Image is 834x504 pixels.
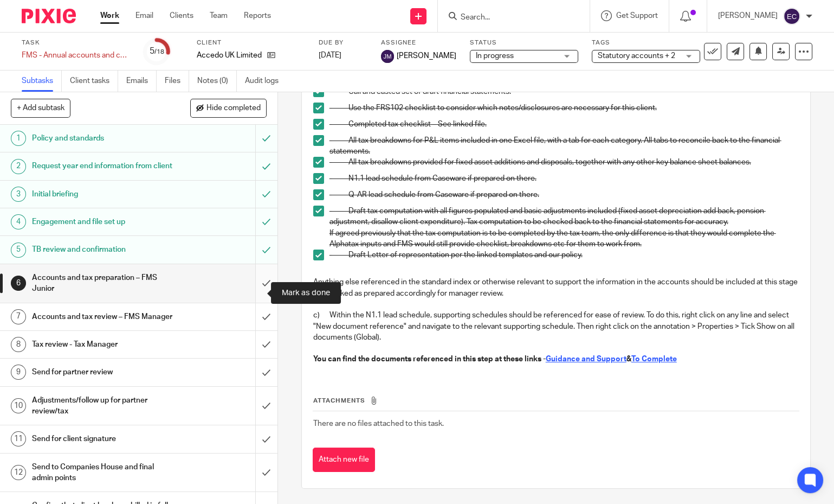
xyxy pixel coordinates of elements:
[11,159,26,174] div: 2
[22,71,62,92] a: Subtasks
[470,39,578,47] label: Status
[154,49,164,55] small: /18
[329,250,799,260] p: - Draft Letter of representation per the linked templates and our policy.
[329,173,799,184] p: - N1.1 lead schedule from Caseware if prepared on there.
[313,448,375,472] button: Attach new file
[329,228,799,250] p: If agreed previously that the tax computation is to be completed by the tax team, the only differ...
[11,187,26,202] div: 3
[22,9,76,23] img: Pixie
[190,99,267,117] button: Hide completed
[197,71,237,92] a: Notes (0)
[22,50,130,61] div: FMS - Annual accounts and corporation tax - April 2025
[126,71,157,92] a: Emails
[32,158,174,174] h1: Request year end information from client
[11,431,26,446] div: 11
[11,465,26,480] div: 12
[397,50,456,61] span: [PERSON_NAME]
[11,337,26,352] div: 8
[32,336,174,353] h1: Tax review - Tax Manager
[592,39,700,47] label: Tags
[319,52,341,59] span: [DATE]
[32,241,174,258] h1: TB review and confirmation
[22,39,130,47] label: Task
[329,206,799,228] p: - Draft tax computation with all figures populated and basic adjustments included (fixed asset de...
[329,189,799,200] p: - Q-AR lead schedule from Caseware if prepared on there.
[631,355,677,363] a: To Complete
[381,50,394,63] img: svg%3E
[313,420,444,428] span: There are no files attached to this task.
[546,355,626,363] a: Guidance and Support
[313,277,799,299] p: Anything else referenced in the standard index or otherwise relevant to support the information i...
[313,310,799,343] p: c) Within the N1.1 lead schedule, supporting schedules should be referenced for ease of review. T...
[135,10,153,21] a: Email
[11,365,26,380] div: 9
[11,398,26,413] div: 10
[32,431,174,447] h1: Send for client signature
[783,8,800,25] img: svg%3E
[329,135,799,157] p: - All tax breakdowns for P&L items included in one Excel file, with a tab for each category. All ...
[11,243,26,258] div: 5
[319,39,367,47] label: Due by
[32,130,174,146] h1: Policy and standards
[22,50,130,61] div: FMS - Annual accounts and corporation tax - [DATE]
[244,10,271,21] a: Reports
[197,50,262,61] p: Accedo UK Limited
[32,364,174,380] h1: Send for partner review
[245,71,287,92] a: Audit logs
[210,10,228,21] a: Team
[32,459,174,487] h1: Send to Companies House and final admin points
[32,214,174,230] h1: Engagement and file set up
[206,104,261,113] span: Hide completed
[329,103,799,113] p: - Use the FRS102 checklist to consider which notes/disclosures are necessary for this client.
[718,10,778,21] p: [PERSON_NAME]
[616,12,658,20] span: Get Support
[313,398,365,404] span: Attachments
[313,355,546,363] strong: You can find the documents referenced in this step at these links -
[11,214,26,229] div: 4
[11,276,26,291] div: 6
[11,131,26,146] div: 1
[598,52,675,60] span: Statutory accounts + 2
[329,157,799,168] p: - All tax breakdowns provided for fixed asset additions and disposals, together with any other ke...
[170,10,193,21] a: Clients
[381,39,456,47] label: Assignee
[476,52,514,60] span: In progress
[32,186,174,202] h1: Initial briefing
[100,10,119,21] a: Work
[329,119,799,130] p: - Completed tax checklist – See linked file.
[70,71,118,92] a: Client tasks
[626,355,631,363] strong: &
[460,13,557,23] input: Search
[32,392,174,420] h1: Adjustments/follow up for partner review/tax
[32,270,174,297] h1: Accounts and tax preparation – FMS Junior
[32,309,174,325] h1: Accounts and tax review – FMS Manager
[165,71,189,92] a: Files
[11,99,70,117] button: + Add subtask
[150,45,164,58] div: 5
[197,39,305,47] label: Client
[11,309,26,324] div: 7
